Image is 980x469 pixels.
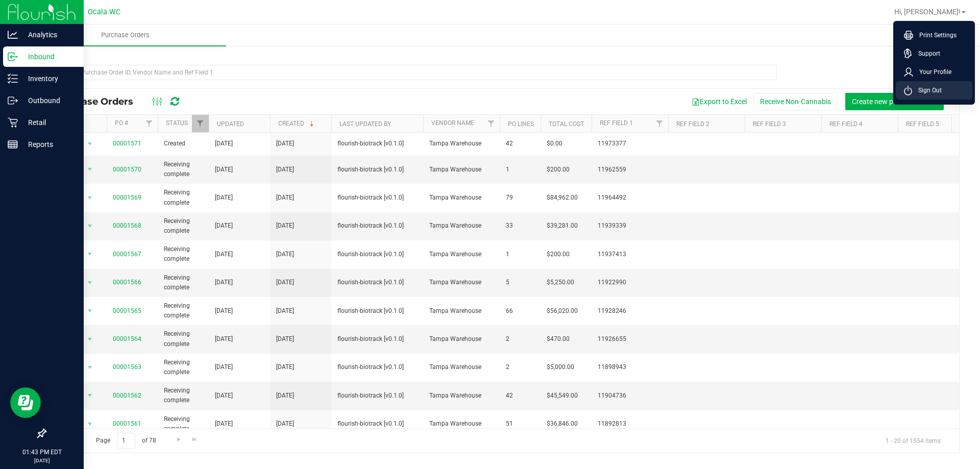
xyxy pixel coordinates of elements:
span: Print Settings [913,30,957,40]
span: Receiving complete [164,160,203,179]
input: 1 [117,433,135,449]
span: Tampa Warehouse [429,139,494,149]
a: 00001561 [113,420,141,427]
a: Filter [483,115,500,132]
a: PO # [115,119,128,127]
span: [DATE] [276,193,294,203]
span: Support [912,48,940,59]
a: 00001567 [113,251,141,258]
span: 11939339 [598,221,662,231]
a: 00001570 [113,166,141,173]
span: Tampa Warehouse [429,306,494,316]
span: 79 [506,193,534,203]
span: Tampa Warehouse [429,193,494,203]
span: [DATE] [215,250,233,259]
a: Filter [141,115,158,132]
span: $84,962.00 [547,193,578,203]
a: Go to the last page [187,433,202,447]
span: Receiving complete [164,244,203,264]
span: [DATE] [215,419,233,429]
span: $5,250.00 [547,278,574,287]
span: flourish-biotrack [v0.1.0] [337,221,417,231]
a: 00001562 [113,392,141,399]
inline-svg: Analytics [8,30,18,40]
span: Receiving complete [164,301,203,320]
span: Receiving complete [164,386,203,405]
span: Receiving complete [164,188,203,207]
span: Created [164,139,203,149]
span: flourish-biotrack [v0.1.0] [337,419,417,429]
span: [DATE] [276,221,294,231]
span: 11928246 [598,306,662,316]
span: $200.00 [547,165,570,175]
span: [DATE] [215,221,233,231]
a: PO Lines [508,120,534,128]
span: select [84,191,96,205]
span: select [84,137,96,151]
span: Hi, [PERSON_NAME]! [894,8,961,16]
a: Created [278,120,316,127]
span: flourish-biotrack [v0.1.0] [337,139,417,149]
span: [DATE] [215,334,233,344]
span: 5 [506,278,534,287]
button: Create new purchase order [845,93,944,110]
span: 1 [506,250,534,259]
span: 11962559 [598,165,662,175]
a: Ref Field 3 [753,120,786,128]
inline-svg: Inventory [8,73,18,84]
span: flourish-biotrack [v0.1.0] [337,306,417,316]
span: select [84,162,96,177]
span: $39,281.00 [547,221,578,231]
span: Tampa Warehouse [429,362,494,372]
a: 00001563 [113,363,141,371]
span: Receiving complete [164,329,203,349]
a: Ref Field 5 [906,120,939,128]
a: Filter [651,115,668,132]
span: [DATE] [215,362,233,372]
a: Last Updated By [339,120,391,128]
span: Receiving complete [164,273,203,292]
span: 42 [506,391,534,401]
span: Purchase Orders [53,96,143,107]
span: 11922990 [598,278,662,287]
span: 1 - 20 of 1554 items [877,433,949,448]
span: [DATE] [215,165,233,175]
p: Analytics [18,29,79,41]
span: Receiving complete [164,414,203,434]
span: Tampa Warehouse [429,334,494,344]
span: flourish-biotrack [v0.1.0] [337,250,417,259]
p: Inventory [18,72,79,85]
p: Reports [18,138,79,151]
span: [DATE] [276,391,294,401]
span: flourish-biotrack [v0.1.0] [337,165,417,175]
span: select [84,247,96,261]
span: Tampa Warehouse [429,165,494,175]
a: 00001571 [113,140,141,147]
span: 42 [506,139,534,149]
span: $470.00 [547,334,570,344]
span: 11964492 [598,193,662,203]
span: 51 [506,419,534,429]
a: 00001564 [113,335,141,342]
span: Page of 78 [87,433,164,449]
a: Purchase Orders [24,24,226,46]
span: [DATE] [276,334,294,344]
span: select [84,304,96,318]
span: flourish-biotrack [v0.1.0] [337,334,417,344]
span: Tampa Warehouse [429,419,494,429]
span: 11937413 [598,250,662,259]
span: [DATE] [215,278,233,287]
a: 00001565 [113,307,141,314]
inline-svg: Inbound [8,52,18,62]
span: Sign Out [912,85,942,95]
span: [DATE] [276,139,294,149]
span: $200.00 [547,250,570,259]
span: Tampa Warehouse [429,250,494,259]
a: Updated [217,120,244,128]
li: Sign Out [896,81,972,100]
span: select [84,388,96,403]
span: [DATE] [276,278,294,287]
a: Go to the next page [171,433,186,447]
a: Status [166,119,188,127]
a: 00001566 [113,279,141,286]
